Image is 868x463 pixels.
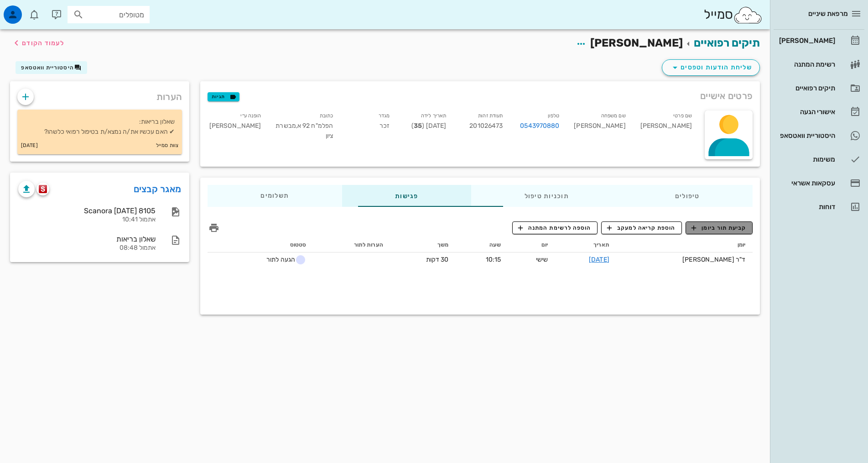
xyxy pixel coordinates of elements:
[777,84,835,92] div: תיקים רפואיים
[36,183,49,195] button: scanora logo
[10,81,189,108] div: הערות
[777,203,835,210] div: דוחות
[590,37,683,49] span: [PERSON_NAME]
[520,121,559,131] a: 0543970880
[633,109,699,147] div: [PERSON_NAME]
[622,185,753,207] div: טיפולים
[601,221,682,234] button: הוספת קריאה למעקב
[340,109,397,147] div: זכר
[774,53,864,75] a: רשימת המתנה
[260,254,306,265] span: הגעה לתור
[686,221,753,234] button: קביעת תור ביומן
[774,196,864,218] a: דוחות
[670,62,752,73] span: שליחת הודעות וטפסים
[39,185,47,193] img: scanora logo
[774,101,864,123] a: אישורי הגעה
[738,242,745,248] span: יומן
[808,10,848,18] span: מרפאת שיניים
[777,61,835,68] div: רשימת המתנה
[691,224,746,232] span: קביעת תור ביומן
[694,37,760,49] a: תיקים רפואיים
[426,256,449,263] span: 30 דקות
[354,242,383,248] span: הערות לתור
[437,242,448,248] span: משך
[21,64,74,71] span: היסטוריית וואטסאפ
[607,224,676,232] span: הוספת קריאה למעקב
[777,132,835,139] div: היסטוריית וואטסאפ
[700,89,753,103] span: פרטים אישיים
[593,242,609,248] span: תאריך
[512,221,598,234] button: הוספה לרשימת המתנה
[212,93,235,101] span: תגיות
[486,256,501,263] span: 10:15
[421,113,446,119] small: תאריך לידה
[624,255,745,264] div: ד"ר [PERSON_NAME]
[471,185,622,207] div: תוכניות טיפול
[469,122,503,130] span: 201026473
[414,122,422,130] strong: 35
[18,216,156,224] div: אתמול 10:41
[18,235,156,243] div: שאלון בריאות
[489,242,501,248] span: שעה
[777,179,835,187] div: עסקאות אשראי
[774,30,864,52] a: [PERSON_NAME]
[202,109,268,147] div: [PERSON_NAME]
[673,113,692,119] small: שם פרטי
[296,122,333,130] span: הפלמ"ח 92 א
[601,113,626,119] small: שם משפחה
[342,185,471,207] div: פגישות
[774,172,864,194] a: עסקאות אשראי
[390,238,456,253] th: משך
[456,238,508,253] th: שעה
[617,238,753,253] th: יומן
[260,193,289,199] span: תשלומים
[777,156,835,163] div: משימות
[704,5,763,25] div: סמייל
[11,35,64,51] button: לעמוד הקודם
[16,61,87,74] button: היסטוריית וואטסאפ
[21,141,38,151] small: [DATE]
[18,206,156,215] div: Scanora [DATE] 8105
[662,59,760,76] button: שליחת הודעות וטפסים
[777,108,835,116] div: אישורי הגעה
[774,125,864,147] a: תגהיסטוריית וואטסאפ
[733,6,763,24] img: SmileCloud logo
[18,244,156,252] div: אתמול 08:48
[25,117,175,137] p: שאלון בריאות: ✔ האם עכשיו את/ה נמצא/ת בטיפול רפואי כלשהו?
[567,109,633,147] div: [PERSON_NAME]
[27,7,32,13] span: תג
[208,92,239,101] button: תגיות
[589,256,609,263] a: [DATE]
[208,238,313,253] th: סטטוס
[156,141,178,151] small: צוות סמייל
[320,113,333,119] small: כתובת
[548,113,560,119] small: טלפון
[478,113,503,119] small: תעודת זהות
[515,255,548,264] div: שישי
[240,113,261,119] small: הופנה ע״י
[518,224,591,232] span: הוספה לרשימת המתנה
[774,77,864,99] a: תיקים רפואיים
[508,238,555,253] th: יום
[275,122,333,140] span: מבשרת ציון
[134,182,182,196] a: מאגר קבצים
[313,238,390,253] th: הערות לתור
[290,242,307,248] span: סטטוס
[774,148,864,170] a: משימות
[379,113,390,119] small: מגדר
[555,238,617,253] th: תאריך
[411,122,446,130] span: [DATE] ( )
[22,39,64,47] span: לעמוד הקודם
[541,242,548,248] span: יום
[777,37,835,44] div: [PERSON_NAME]
[296,122,297,130] span: ,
